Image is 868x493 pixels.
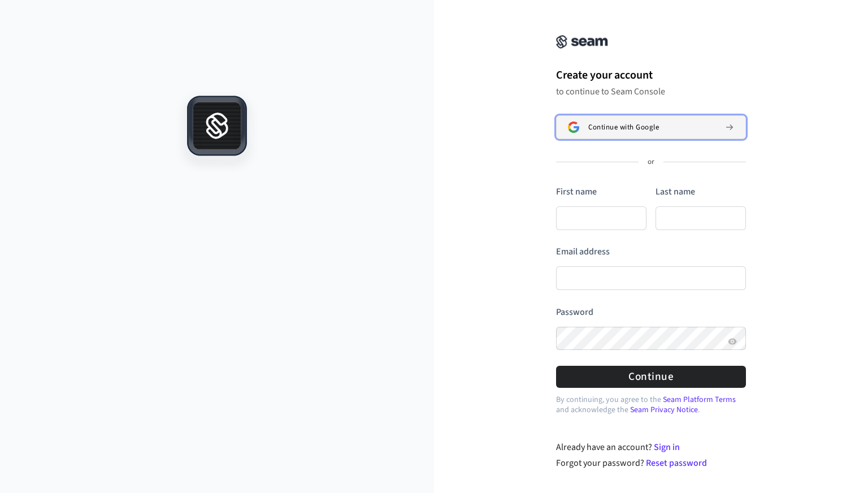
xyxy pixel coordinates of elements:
a: Sign in [654,441,680,453]
label: First name [556,185,597,198]
button: Show password [726,335,739,348]
img: Seam Console [556,35,608,49]
img: Sign in with Google [568,122,579,133]
p: to continue to Seam Console [556,86,746,97]
a: Seam Privacy Notice [630,404,698,416]
button: Continue [556,366,746,388]
a: Seam Platform Terms [663,394,736,405]
label: Password [556,306,593,318]
p: By continuing, you agree to the and acknowledge the . [556,395,746,415]
div: Forgot your password? [556,456,747,470]
label: Email address [556,245,610,258]
button: Sign in with GoogleContinue with Google [556,115,746,139]
h1: Create your account [556,67,746,84]
span: Continue with Google [588,123,659,132]
label: Last name [656,185,695,198]
p: or [648,157,654,167]
a: Reset password [646,457,707,469]
div: Already have an account? [556,440,747,454]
